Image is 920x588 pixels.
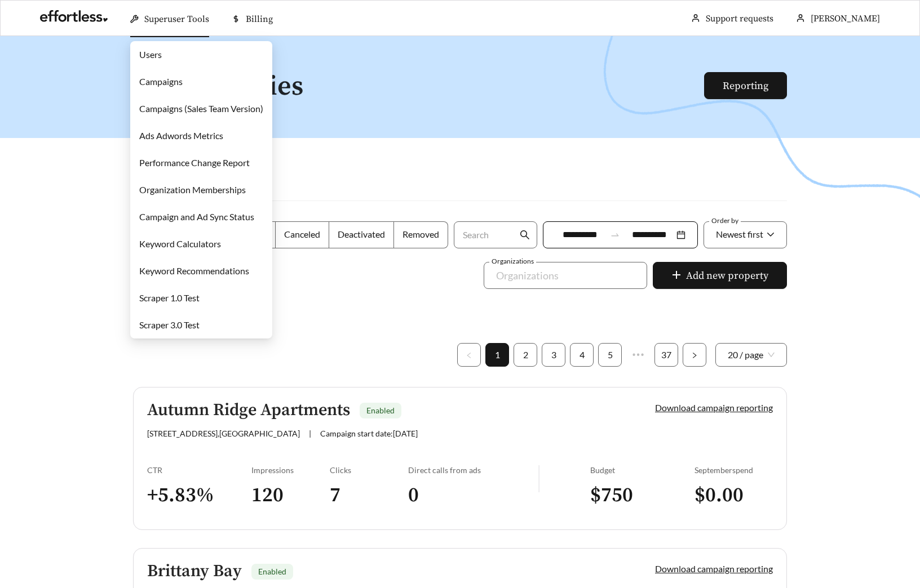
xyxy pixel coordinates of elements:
[144,14,209,25] span: Superuser Tools
[147,429,300,438] span: [STREET_ADDRESS] , [GEOGRAPHIC_DATA]
[139,238,221,249] a: Keyword Calculators
[542,343,565,367] li: 3
[408,465,538,475] div: Direct calls from ads
[139,103,263,114] a: Campaigns (Sales Team Version)
[320,429,418,438] span: Campaign start date: [DATE]
[139,49,162,60] a: Users
[258,567,286,576] span: Enabled
[520,230,530,240] span: search
[590,465,695,475] div: Budget
[139,76,183,87] a: Campaigns
[715,343,787,367] div: Page Size
[716,229,763,239] span: Newest first
[284,229,320,239] span: Canceled
[330,483,408,508] h3: 7
[570,344,593,366] a: 4
[653,262,787,289] button: plusAdd new property
[704,72,787,99] button: Reporting
[486,344,508,366] a: 1
[706,13,773,24] a: Support requests
[514,343,537,367] li: 2
[655,563,773,574] a: Download campaign reporting
[457,343,481,367] li: Previous Page
[570,343,594,367] li: 4
[691,352,698,359] span: right
[671,270,682,282] span: plus
[598,343,622,367] li: 5
[695,483,773,508] h3: $ 0.00
[408,483,538,508] h3: 0
[626,343,650,367] span: •••
[402,229,439,239] span: Removed
[251,465,330,475] div: Impressions
[139,211,254,222] a: Campaign and Ad Sync Status
[133,72,705,102] h1: All Properties
[538,465,539,492] img: line
[811,13,880,24] span: [PERSON_NAME]
[655,402,773,413] a: Download campaign reporting
[330,465,408,475] div: Clicks
[139,157,250,168] a: Performance Change Report
[542,344,565,366] a: 3
[457,343,481,367] button: left
[655,344,678,366] a: 37
[654,343,678,367] li: 37
[610,230,620,240] span: to
[147,562,242,581] h5: Brittany Bay
[610,230,620,240] span: swap-right
[599,344,621,366] a: 5
[723,79,768,92] a: Reporting
[366,406,395,415] span: Enabled
[683,343,706,367] li: Next Page
[147,465,251,475] div: CTR
[338,229,385,239] span: Deactivated
[686,268,768,283] span: Add new property
[626,343,650,367] li: Next 5 Pages
[147,483,251,508] h3: + 5.83 %
[139,319,200,330] a: Scraper 3.0 Test
[246,14,273,25] span: Billing
[466,352,472,359] span: left
[728,344,775,366] span: 20 / page
[139,130,223,141] a: Ads Adwords Metrics
[139,292,200,303] a: Scraper 1.0 Test
[485,343,509,367] li: 1
[514,344,537,366] a: 2
[133,387,787,530] a: Autumn Ridge ApartmentsEnabled[STREET_ADDRESS],[GEOGRAPHIC_DATA]|Campaign start date:[DATE]Downlo...
[139,265,249,276] a: Keyword Recommendations
[590,483,695,508] h3: $ 750
[251,483,330,508] h3: 120
[147,401,350,420] h5: Autumn Ridge Apartments
[695,465,773,475] div: September spend
[309,429,311,438] span: |
[139,184,246,195] a: Organization Memberships
[683,343,706,367] button: right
